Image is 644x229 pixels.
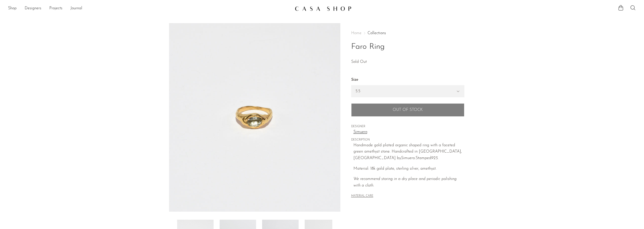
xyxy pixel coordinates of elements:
[353,177,457,188] i: We recommend storing in a dry place and periodic polishing with a cloth.
[368,31,386,35] a: Collections
[353,166,464,172] p: Material: 18k gold plate, sterling silver, amethyst.
[393,108,423,112] span: Out of stock
[351,124,464,129] span: DESIGNER
[401,156,416,160] em: Simuero.
[351,31,361,35] span: Home
[351,103,464,116] button: Add to cart
[49,5,62,12] a: Projects
[351,138,464,142] span: DESCRIPTION
[351,194,373,198] button: MATERIAL CARE
[431,156,438,160] em: 925.
[25,5,41,12] a: Designers
[353,129,464,135] a: Simuero
[351,31,464,35] nav: Breadcrumbs
[70,5,82,12] a: Journal
[351,40,464,53] h1: Faro Ring
[8,4,291,13] nav: Desktop navigation
[8,4,291,13] ul: NEW HEADER MENU
[351,77,464,83] label: Size
[8,5,17,12] a: Shop
[353,142,464,162] p: Handmade gold plated organic shaped ring with a faceted green amethyst stone. Handcrafted in [GEO...
[169,23,340,212] img: Faro Ring
[351,60,367,64] span: Sold Out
